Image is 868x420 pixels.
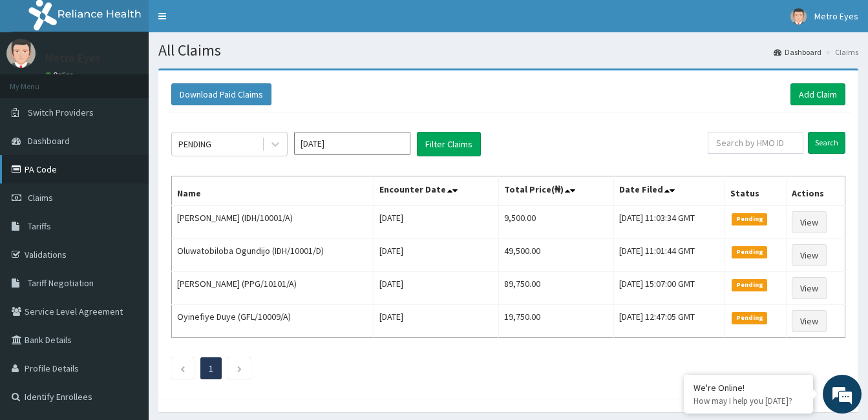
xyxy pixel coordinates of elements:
input: Search [808,132,845,154]
p: How may I help you today? [693,395,803,406]
div: Chat with us now [67,72,217,89]
span: Pending [732,213,767,225]
td: [DATE] 11:01:44 GMT [614,239,725,272]
span: Pending [732,279,767,291]
img: User Image [790,8,807,25]
span: Metro Eyes [814,10,858,22]
a: Previous page [180,362,185,374]
td: Oluwatobiloba Ogundijo (IDH/10001/D) [172,239,374,272]
a: Add Claim [790,83,845,105]
a: View [792,277,827,299]
td: [DATE] [374,305,499,338]
span: Switch Providers [28,107,94,118]
h1: All Claims [158,42,858,59]
span: Tariffs [28,220,51,232]
span: Dashboard [28,135,70,147]
th: Total Price(₦) [498,176,613,206]
td: 89,750.00 [498,272,613,305]
th: Encounter Date [374,176,499,206]
button: Filter Claims [417,132,481,156]
td: [DATE] 11:03:34 GMT [614,205,725,239]
a: Next page [237,362,242,374]
button: Download Paid Claims [171,83,271,105]
td: [DATE] [374,239,499,272]
a: Online [45,70,76,79]
td: 49,500.00 [498,239,613,272]
span: Pending [732,246,767,258]
a: View [792,211,827,233]
div: PENDING [178,138,211,151]
span: Pending [732,312,767,324]
img: d_794563401_company_1708531726252_794563401 [24,65,52,97]
td: [DATE] [374,272,499,305]
span: Claims [28,192,53,204]
td: [DATE] 15:07:00 GMT [614,272,725,305]
td: [PERSON_NAME] (IDH/10001/A) [172,205,374,239]
td: [DATE] 12:47:05 GMT [614,305,725,338]
th: Date Filed [614,176,725,206]
span: We're online! [75,127,178,258]
li: Claims [823,47,858,58]
td: [DATE] [374,205,499,239]
img: User Image [6,39,36,68]
div: Minimize live chat window [212,6,243,37]
th: Status [725,176,786,206]
td: [PERSON_NAME] (PPG/10101/A) [172,272,374,305]
td: 19,750.00 [498,305,613,338]
span: Tariff Negotiation [28,277,94,289]
input: Search by HMO ID [708,132,803,154]
a: View [792,244,827,266]
th: Name [172,176,374,206]
a: Page 1 is your current page [209,362,213,374]
a: Dashboard [774,47,821,58]
td: 9,500.00 [498,205,613,239]
textarea: Type your message and hit 'Enter' [6,282,246,327]
a: View [792,310,827,332]
th: Actions [786,176,845,206]
p: Metro Eyes [45,52,101,64]
div: We're Online! [693,382,803,394]
td: Oyinefiye Duye (GFL/10009/A) [172,305,374,338]
input: Select Month and Year [294,132,410,155]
